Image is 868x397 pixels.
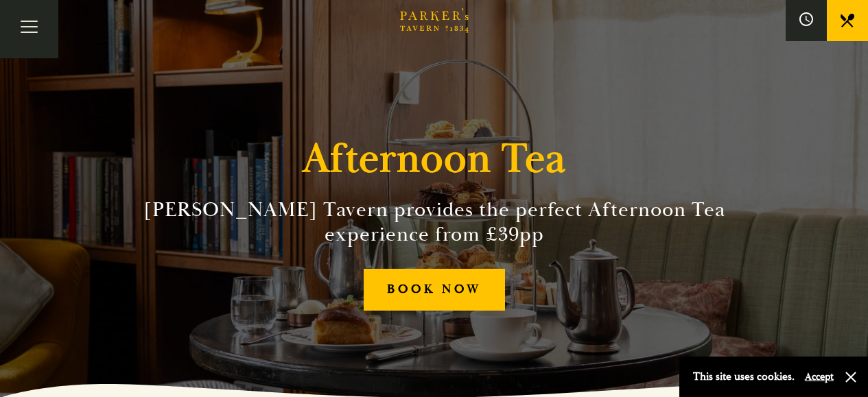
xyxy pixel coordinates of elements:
[805,370,834,383] button: Accept
[364,269,505,311] a: BOOK NOW
[693,367,795,387] p: This site uses cookies.
[121,197,747,247] h2: [PERSON_NAME] Tavern provides the perfect Afternoon Tea experience from £39pp
[303,134,566,184] h1: Afternoon Tea
[844,370,858,384] button: Close and accept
